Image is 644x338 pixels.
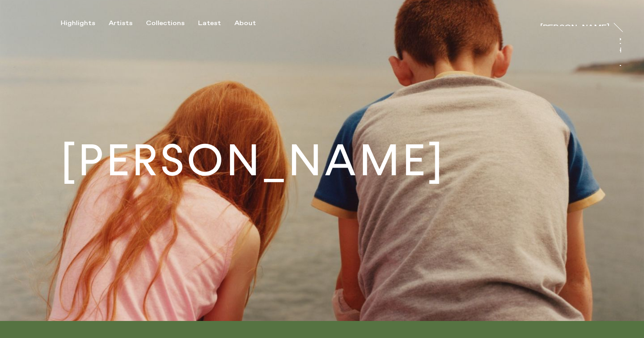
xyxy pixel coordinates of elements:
[61,19,95,27] div: Highlights
[109,19,132,27] div: Artists
[146,19,198,27] button: Collections
[198,19,221,27] div: Latest
[146,19,185,27] div: Collections
[614,36,622,74] div: At Trayler
[61,139,446,182] h1: [PERSON_NAME]
[109,19,146,27] button: Artists
[620,36,629,73] a: At Trayler
[198,19,234,27] button: Latest
[234,19,256,27] div: About
[540,17,609,26] a: [PERSON_NAME]
[61,19,109,27] button: Highlights
[234,19,269,27] button: About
